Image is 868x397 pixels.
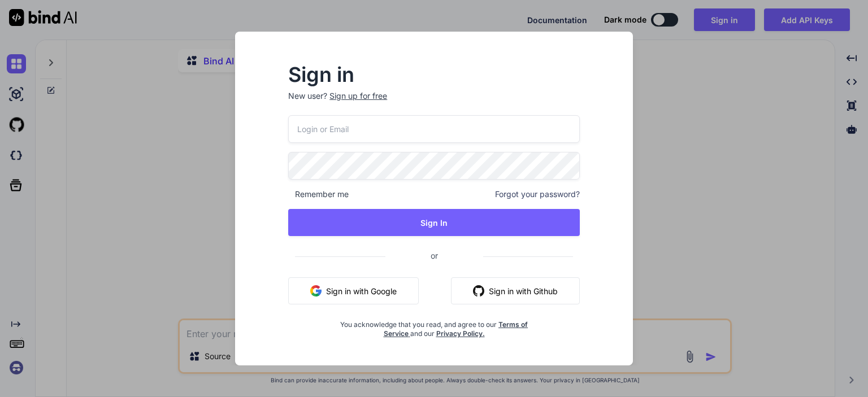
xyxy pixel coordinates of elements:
[473,285,484,296] img: github
[451,277,580,304] button: Sign in with Github
[385,242,483,269] span: or
[288,209,580,236] button: Sign In
[288,277,419,304] button: Sign in with Google
[288,90,580,115] p: New user?
[337,313,531,338] div: You acknowledge that you read, and agree to our and our
[495,189,580,200] span: Forgot your password?
[288,189,349,200] span: Remember me
[288,115,580,143] input: Login or Email
[384,320,528,338] a: Terms of Service
[436,329,485,338] a: Privacy Policy.
[288,66,580,84] h2: Sign in
[310,285,322,296] img: google
[329,90,387,102] div: Sign up for free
